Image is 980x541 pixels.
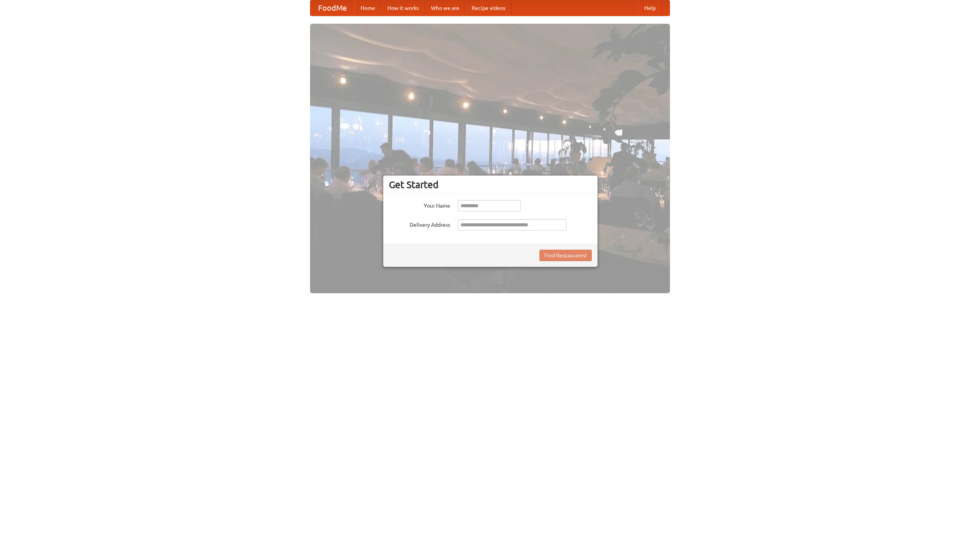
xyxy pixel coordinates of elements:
h3: Get Started [389,179,592,190]
a: Home [354,0,381,16]
a: Recipe videos [465,0,511,16]
a: FoodMe [310,0,354,16]
label: Your Name [389,200,450,210]
button: Find Restaurants! [539,250,592,261]
a: Who we are [425,0,465,16]
label: Delivery Address [389,219,450,229]
a: Help [638,0,662,16]
a: How it works [381,0,425,16]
